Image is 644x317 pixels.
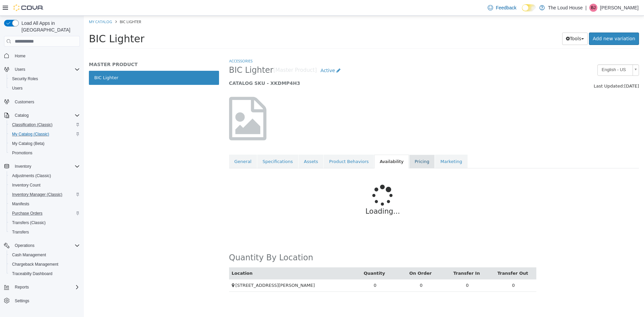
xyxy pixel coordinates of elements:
a: Settings [12,297,32,305]
span: Inventory Count [12,182,41,188]
a: Manifests [9,200,32,208]
a: On Order [325,255,349,260]
button: Security Roles [7,74,83,84]
span: Feedback [496,4,516,11]
span: Customers [12,98,80,106]
span: Inventory Manager (Classic) [12,192,62,197]
button: My Catalog (Beta) [7,139,83,148]
button: Settings [1,296,83,306]
button: My Catalog (Classic) [7,129,83,139]
span: Home [15,53,25,59]
p: [PERSON_NAME] [600,4,639,12]
span: Chargeback Management [12,262,58,267]
button: Inventory Count [7,180,83,190]
span: BJ [591,4,596,12]
span: Users [9,84,80,92]
span: Cash Management [9,251,80,259]
a: Transfers (Classic) [9,219,48,227]
a: Add new variation [505,17,555,29]
span: Transfers [12,229,29,235]
a: Assets [215,139,239,153]
a: Accessories [145,43,169,48]
span: [STREET_ADDRESS][PERSON_NAME] [152,267,231,272]
span: Adjustments (Classic) [9,172,80,180]
button: Operations [12,242,37,250]
span: Inventory [12,162,80,170]
a: Cash Management [9,251,49,259]
td: 0 [268,264,314,276]
p: | [585,4,587,12]
span: BIC Lighter [145,49,190,60]
button: Users [7,84,83,93]
span: BIC Lighter [36,3,57,8]
button: Inventory [12,162,34,170]
span: My Catalog (Beta) [12,141,45,146]
span: Last Updated: [510,68,540,73]
h5: CATALOG SKU - XKDMP4H3 [145,64,450,70]
a: Availability [290,139,325,153]
button: Tools [478,17,504,29]
button: Transfers (Classic) [7,218,83,227]
input: Dark Mode [522,4,536,11]
a: BIC Lighter [5,55,135,69]
button: Traceabilty Dashboard [7,269,83,278]
span: Users [12,86,22,91]
button: Reports [12,283,32,291]
a: Users [9,84,25,92]
span: Adjustments (Classic) [12,173,51,178]
a: Adjustments (Classic) [9,172,54,180]
button: Manifests [7,199,83,209]
button: Purchase Orders [7,209,83,218]
span: My Catalog (Classic) [12,131,49,137]
button: Customers [1,97,83,107]
button: Inventory Manager (Classic) [7,190,83,199]
a: Feedback [485,1,519,14]
div: Brooke Jones [589,4,597,12]
a: Active [233,49,261,61]
a: Home [12,52,28,60]
a: General [145,139,173,153]
a: Marketing [351,139,384,153]
a: Transfer In [370,255,397,260]
button: Location [148,254,170,261]
span: Purchase Orders [9,209,80,217]
button: Adjustments (Classic) [7,171,83,180]
span: Inventory Count [9,181,80,189]
button: Users [1,65,83,74]
span: Promotions [9,149,80,157]
a: Security Roles [9,75,41,83]
span: Purchase Orders [12,211,43,216]
button: Catalog [1,111,83,120]
span: Dark Mode [522,11,522,12]
button: Classification (Classic) [7,120,83,129]
span: Classification (Classic) [12,122,53,127]
span: Reports [15,284,29,290]
a: English - US [514,49,555,60]
span: My Catalog (Beta) [9,140,80,148]
a: Quantity [280,255,303,260]
span: Operations [12,242,80,250]
span: Transfers (Classic) [12,220,46,225]
a: Promotions [9,149,35,157]
span: Inventory [15,164,31,169]
h5: MASTER PRODUCT [5,46,135,52]
span: Load All Apps in [GEOGRAPHIC_DATA] [19,20,80,33]
span: English - US [514,49,546,59]
span: [DATE] [540,68,555,73]
a: My Catalog [5,3,28,8]
td: 0 [407,264,453,276]
span: Manifests [9,200,80,208]
a: My Catalog (Beta) [9,140,47,148]
button: Catalog [12,111,31,119]
img: Cova [13,4,44,11]
a: Transfers [9,228,32,236]
small: [Master Product] [190,52,233,57]
span: Reports [12,283,80,291]
a: Pricing [325,139,351,153]
span: Cash Management [12,252,46,258]
h2: Quantity By Location [145,237,229,247]
a: Specifications [173,139,214,153]
span: Security Roles [9,75,80,83]
a: Classification (Classic) [9,121,55,129]
span: Manifests [12,201,29,207]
